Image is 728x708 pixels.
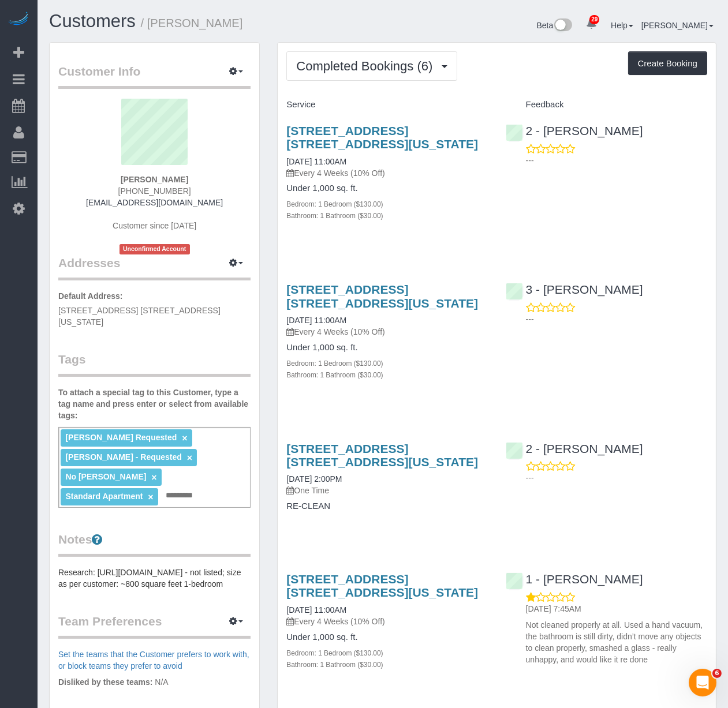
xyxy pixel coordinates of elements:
label: Disliked by these teams: [58,676,152,688]
legend: Customer Info [58,63,251,89]
h4: Service [286,100,488,110]
h4: Feedback [506,100,707,110]
img: New interface [553,18,572,33]
p: Every 4 Weeks (10% Off) [286,326,488,338]
a: [STREET_ADDRESS] [STREET_ADDRESS][US_STATE] [286,124,478,151]
small: Bathroom: 1 Bathroom ($30.00) [286,212,383,220]
h4: Under 1,000 sq. ft. [286,632,488,642]
span: Customer since [DATE] [113,221,196,230]
button: Completed Bookings (6) [286,51,457,81]
a: [DATE] 11:00AM [286,605,346,615]
strong: [PERSON_NAME] [121,175,188,184]
small: Bedroom: 1 Bedroom ($130.00) [286,359,383,368]
p: --- [526,155,707,166]
span: Standard Apartment [65,492,143,501]
a: [DATE] 2:00PM [286,474,342,484]
p: One Time [286,485,488,496]
p: Not cleaned properly at all. Used a hand vacuum, the bathroom is still dirty, didn’t move any obj... [526,619,707,665]
button: Create Booking [628,51,707,76]
a: [EMAIL_ADDRESS][DOMAIN_NAME] [86,198,223,207]
pre: Research: [URL][DOMAIN_NAME] - not listed; size as per customer: ~800 square feet 1-bedroom [58,567,251,590]
a: Help [611,21,633,30]
span: Unconfirmed Account [120,244,190,254]
small: Bathroom: 1 Bathroom ($30.00) [286,371,383,379]
a: × [148,492,153,502]
a: 29 [580,12,603,37]
label: Default Address: [58,290,123,302]
label: To attach a special tag to this Customer, type a tag name and press enter or select from availabl... [58,387,251,421]
span: N/A [155,677,168,687]
p: Every 4 Weeks (10% Off) [286,167,488,179]
a: × [187,453,192,463]
span: [PERSON_NAME] Requested [65,433,177,442]
p: --- [526,472,707,484]
a: 2 - [PERSON_NAME] [506,124,643,137]
h4: Under 1,000 sq. ft. [286,343,488,353]
iframe: Intercom live chat [689,669,716,696]
img: Automaid Logo [7,12,30,28]
span: 6 [712,669,722,678]
a: [DATE] 11:00AM [286,157,346,166]
small: Bathroom: 1 Bathroom ($30.00) [286,661,383,669]
a: [STREET_ADDRESS] [STREET_ADDRESS][US_STATE] [286,283,478,309]
p: [DATE] 7:45AM [526,603,707,615]
a: Customers [49,11,136,31]
a: 1 - [PERSON_NAME] [506,572,643,586]
p: --- [526,313,707,325]
span: [STREET_ADDRESS] [STREET_ADDRESS][US_STATE] [58,306,221,327]
a: Set the teams that the Customer prefers to work with, or block teams they prefer to avoid [58,650,249,670]
a: [PERSON_NAME] [641,21,714,30]
legend: Team Preferences [58,613,251,639]
a: × [182,433,187,443]
a: [STREET_ADDRESS] [STREET_ADDRESS][US_STATE] [286,572,478,599]
span: [PERSON_NAME] - Requested [65,452,181,462]
a: 2 - [PERSON_NAME] [506,442,643,455]
span: [PHONE_NUMBER] [118,186,191,196]
a: [DATE] 11:00AM [286,316,346,325]
a: × [151,473,156,482]
legend: Notes [58,531,251,557]
span: No [PERSON_NAME] [65,472,146,481]
small: Bedroom: 1 Bedroom ($130.00) [286,200,383,208]
span: Completed Bookings (6) [296,59,438,73]
small: Bedroom: 1 Bedroom ($130.00) [286,649,383,657]
p: Every 4 Weeks (10% Off) [286,616,488,627]
small: / [PERSON_NAME] [141,17,243,29]
a: 3 - [PERSON_NAME] [506,283,643,296]
a: Beta [537,21,573,30]
a: [STREET_ADDRESS] [STREET_ADDRESS][US_STATE] [286,442,478,469]
h4: Under 1,000 sq. ft. [286,183,488,193]
span: 29 [589,15,599,24]
legend: Tags [58,351,251,377]
h4: RE-CLEAN [286,501,488,511]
